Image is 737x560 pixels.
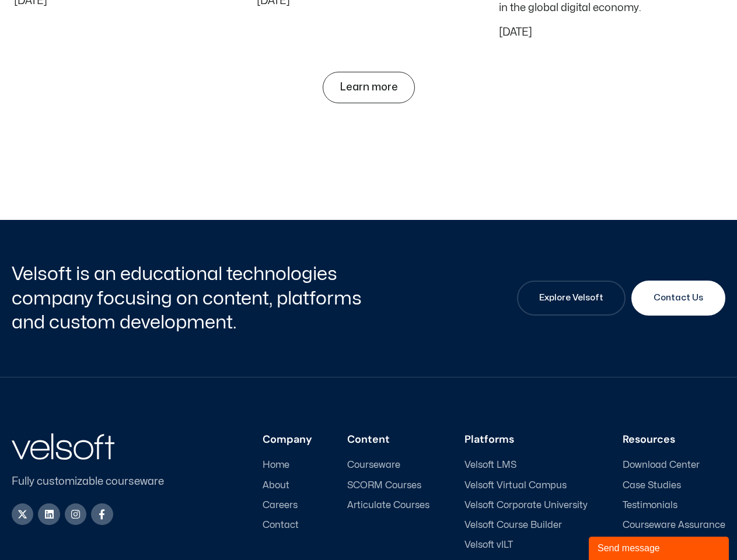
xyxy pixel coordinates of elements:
[347,433,429,446] h3: Content
[464,540,588,551] a: Velsoft vILT
[347,460,429,471] a: Courseware
[263,460,289,471] span: Home
[263,433,312,446] h3: Company
[464,460,588,471] a: Velsoft LMS
[499,27,723,38] p: [DATE]
[347,480,429,491] a: SCORM Courses
[464,500,588,511] a: Velsoft Corporate University
[623,500,677,511] span: Testimonials
[539,291,603,305] span: Explore Velsoft
[263,480,289,491] span: About
[517,281,626,316] a: Explore Velsoft
[340,82,398,93] span: Learn more
[623,500,725,511] a: Testimonials
[347,500,429,511] a: Articulate Courses
[12,474,183,489] p: Fully customizable courseware
[323,72,415,103] a: Learn more
[623,520,725,531] a: Courseware Assurance
[263,460,312,471] a: Home
[263,520,299,531] span: Contact
[623,433,725,446] h3: Resources
[464,433,588,446] h3: Platforms
[464,480,567,491] span: Velsoft Virtual Campus
[12,262,366,335] h2: Velsoft is an educational technologies company focusing on content, platforms and custom developm...
[464,520,562,531] span: Velsoft Course Builder
[623,480,725,491] a: Case Studies
[464,520,588,531] a: Velsoft Course Builder
[654,291,703,305] span: Contact Us
[631,281,725,316] a: Contact Us
[464,480,588,491] a: Velsoft Virtual Campus
[589,534,731,560] iframe: chat widget
[623,460,700,471] span: Download Center
[464,540,513,551] span: Velsoft vILT
[263,500,312,511] a: Careers
[263,480,312,491] a: About
[263,500,298,511] span: Careers
[263,520,312,531] a: Contact
[347,480,421,491] span: SCORM Courses
[623,480,681,491] span: Case Studies
[347,460,400,471] span: Courseware
[623,460,725,471] a: Download Center
[464,460,516,471] span: Velsoft LMS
